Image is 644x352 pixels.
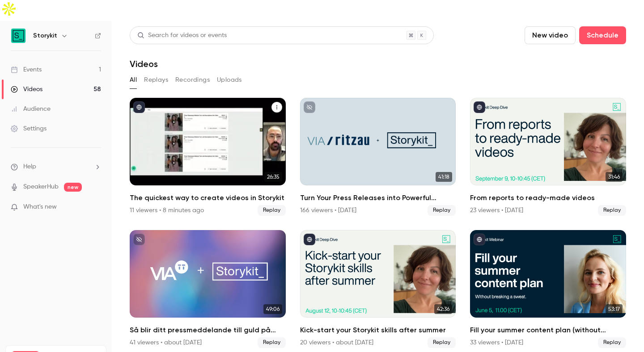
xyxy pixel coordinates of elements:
h2: Fill your summer content plan (without breaking a sweat) [470,325,626,335]
a: 26:35The quickest way to create videos in Storykit11 viewers • 8 minutes agoReplay [130,98,286,216]
a: 53:17Fill your summer content plan (without breaking a sweat)33 viewers • [DATE]Replay [470,230,626,348]
h2: Kick-start your Storykit skills after summer [300,325,456,335]
li: Så blir ditt pressmeddelande till guld på sociala medier [130,230,286,348]
span: 42:36 [434,304,452,314]
div: 41 viewers • about [DATE] [130,338,202,347]
div: Search for videos or events [137,31,227,40]
span: new [64,183,82,192]
span: 49:06 [263,304,282,314]
a: 41:18Turn Your Press Releases into Powerful Videos – Automatically166 viewers • [DATE]Replay [300,98,456,216]
span: Replay [428,337,456,348]
img: Storykit [11,29,25,43]
h2: The quickest way to create videos in Storykit [130,193,286,203]
h6: Storykit [33,31,57,40]
div: 20 viewers • about [DATE] [300,338,373,347]
li: help-dropdown-opener [11,162,101,172]
span: Help [23,162,36,172]
div: Videos [11,85,42,94]
span: Replay [428,205,456,216]
span: Replay [598,337,626,348]
button: published [133,101,145,113]
h2: Turn Your Press Releases into Powerful Videos – Automatically [300,193,456,203]
div: 33 viewers • [DATE] [470,338,523,347]
span: 31:46 [606,172,623,182]
div: Events [11,65,42,74]
span: Replay [258,205,286,216]
a: SpeakerHub [23,182,59,192]
span: 53:17 [606,304,623,314]
button: Recordings [175,73,210,87]
li: The quickest way to create videos in Storykit [130,98,286,216]
button: unpublished [304,101,315,113]
button: published [304,234,315,245]
h1: Videos [130,59,158,69]
iframe: Noticeable Trigger [90,203,101,211]
div: Audience [11,105,51,113]
button: Uploads [217,73,242,87]
span: Replay [598,205,626,216]
div: 11 viewers • 8 minutes ago [130,206,204,215]
button: Schedule [579,26,626,44]
a: 49:06Så blir ditt pressmeddelande till guld på sociala medier41 viewers • about [DATE]Replay [130,230,286,348]
span: 41:18 [436,172,452,182]
a: 42:36Kick-start your Storykit skills after summer20 viewers • about [DATE]Replay [300,230,456,348]
div: 23 viewers • [DATE] [470,206,523,215]
a: 31:46From reports to ready-made videos23 viewers • [DATE]Replay [470,98,626,216]
li: Kick-start your Storykit skills after summer [300,230,456,348]
li: Fill your summer content plan (without breaking a sweat) [470,230,626,348]
div: 166 viewers • [DATE] [300,206,356,215]
button: published [474,234,485,245]
span: What's new [23,202,57,212]
button: Replays [144,73,168,87]
h2: From reports to ready-made videos [470,193,626,203]
span: 26:35 [264,172,282,182]
h2: Så blir ditt pressmeddelande till guld på sociala medier [130,325,286,335]
button: unpublished [133,234,145,245]
div: Settings [11,124,47,133]
li: Turn Your Press Releases into Powerful Videos – Automatically [300,98,456,216]
button: All [130,73,137,87]
button: published [474,101,485,113]
span: Replay [258,337,286,348]
li: From reports to ready-made videos [470,98,626,216]
button: New video [525,26,576,44]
